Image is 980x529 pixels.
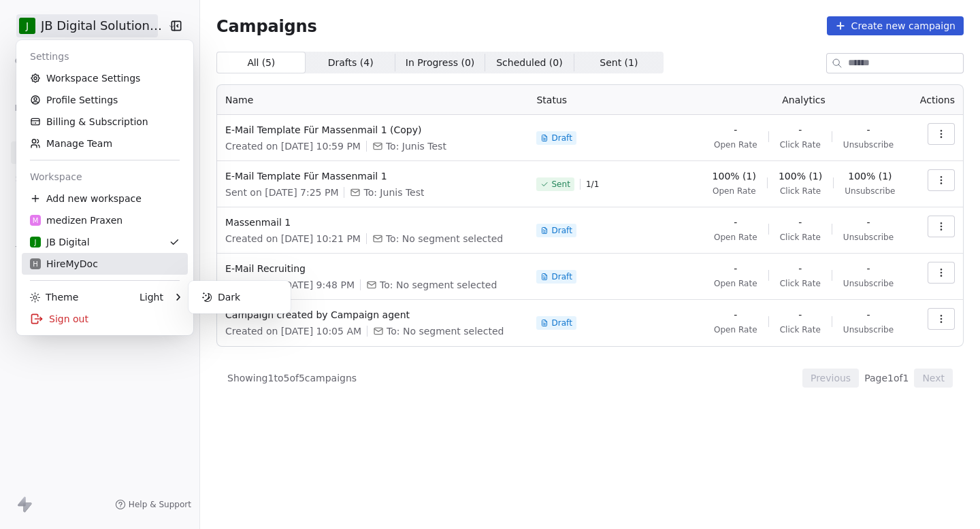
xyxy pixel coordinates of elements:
div: Add new workspace [22,188,188,209]
a: Billing & Subscription [22,111,188,133]
div: Sign out [22,308,188,330]
div: HireMyDoc [30,257,98,271]
div: Theme [30,290,78,304]
div: Light [140,290,163,304]
a: Profile Settings [22,89,188,111]
div: Workspace [22,166,188,188]
a: Manage Team [22,133,188,154]
span: m [33,216,39,226]
div: Settings [22,46,188,67]
span: J [35,237,37,248]
a: Workspace Settings [22,67,188,89]
div: JB Digital [30,235,90,249]
span: H [33,259,38,269]
div: Dark [194,286,285,308]
div: medizen Praxen [30,214,122,227]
